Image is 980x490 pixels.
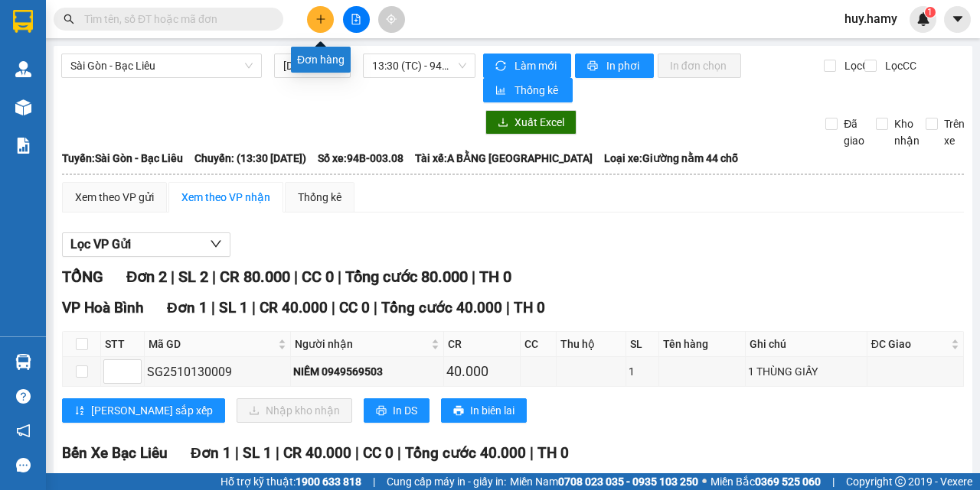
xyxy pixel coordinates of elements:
[15,354,31,370] img: warehouse-icon
[537,444,569,462] span: TH 0
[485,110,577,135] button: downloadXuất Excel
[171,268,175,286] span: |
[606,57,642,74] span: In phơi
[838,57,878,74] span: Lọc CR
[927,7,933,18] span: 1
[879,57,919,74] span: Lọc CC
[659,332,746,357] th: Tên hàng
[13,10,33,33] img: logo-vxr
[530,444,534,462] span: |
[167,299,207,316] span: Đơn 1
[472,268,475,286] span: |
[514,299,545,316] span: TH 0
[658,54,741,78] button: In đơn chọn
[318,150,403,167] span: Số xe: 94B-003.08
[944,6,971,33] button: caret-down
[514,57,559,74] span: Làm mới
[252,299,256,316] span: |
[237,398,352,423] button: downloadNhập kho nhận
[307,6,334,33] button: plus
[16,458,31,472] span: message
[91,402,213,419] span: [PERSON_NAME] sắp xếp
[194,150,306,167] span: Chuyến: (13:30 [DATE])
[832,9,910,28] span: huy.hamy
[210,238,222,250] span: down
[372,54,465,77] span: 13:30 (TC) - 94B-003.08
[446,361,518,382] div: 40.000
[495,85,508,97] span: bar-chart
[521,332,557,357] th: CC
[895,476,906,487] span: copyright
[441,398,527,423] button: printerIn biên lai
[235,444,239,462] span: |
[453,405,464,417] span: printer
[506,299,510,316] span: |
[338,268,341,286] span: |
[145,357,291,387] td: SG2510130009
[343,6,370,33] button: file-add
[888,115,926,149] span: Kho nhận
[514,82,560,99] span: Thống kê
[220,268,290,286] span: CR 80.000
[64,14,74,24] span: search
[702,479,707,485] span: ⚪️
[149,336,275,352] span: Mã GD
[62,152,183,164] b: Tuyến: Sài Gòn - Bạc Liêu
[479,268,511,286] span: TH 0
[871,336,948,352] span: ĐC Giao
[629,363,657,380] div: 1
[557,332,626,357] th: Thu hộ
[397,444,401,462] span: |
[178,268,208,286] span: SL 2
[951,12,965,26] span: caret-down
[483,78,573,102] button: bar-chartThống kê
[374,299,377,316] span: |
[604,150,738,167] span: Loại xe: Giường nằm 44 chỗ
[220,473,361,490] span: Hỗ trợ kỹ thuật:
[345,268,468,286] span: Tổng cước 80.000
[294,268,298,286] span: |
[75,189,154,206] div: Xem theo VP gửi
[378,6,405,33] button: aim
[748,363,864,380] div: 1 THÙNG GIẤY
[381,299,502,316] span: Tổng cước 40.000
[510,473,698,490] span: Miền Nam
[62,268,103,286] span: TỔNG
[746,332,867,357] th: Ghi chú
[483,54,571,78] button: syncLàm mới
[315,14,326,24] span: plus
[355,444,359,462] span: |
[587,60,600,73] span: printer
[191,444,231,462] span: Đơn 1
[298,189,341,206] div: Thống kê
[70,235,131,254] span: Lọc VP Gửi
[101,332,145,357] th: STT
[293,363,441,380] div: NIỀM 0949569503
[444,332,521,357] th: CR
[558,475,698,488] strong: 0708 023 035 - 0935 103 250
[351,14,361,24] span: file-add
[363,444,394,462] span: CC 0
[626,332,660,357] th: SL
[219,299,248,316] span: SL 1
[925,7,936,18] sup: 1
[147,362,288,381] div: SG2510130009
[15,61,31,77] img: warehouse-icon
[495,60,508,73] span: sync
[916,12,930,26] img: icon-new-feature
[364,398,430,423] button: printerIn DS
[332,299,335,316] span: |
[938,115,971,149] span: Trên xe
[243,444,272,462] span: SL 1
[302,268,334,286] span: CC 0
[15,99,31,115] img: warehouse-icon
[62,398,225,423] button: sort-ascending[PERSON_NAME] sắp xếp
[62,299,144,316] span: VP Hoà Bình
[181,189,270,206] div: Xem theo VP nhận
[84,11,265,28] input: Tìm tên, số ĐT hoặc mã đơn
[339,299,370,316] span: CC 0
[276,444,279,462] span: |
[291,47,351,73] div: Đơn hàng
[405,444,526,462] span: Tổng cước 40.000
[470,402,514,419] span: In biên lai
